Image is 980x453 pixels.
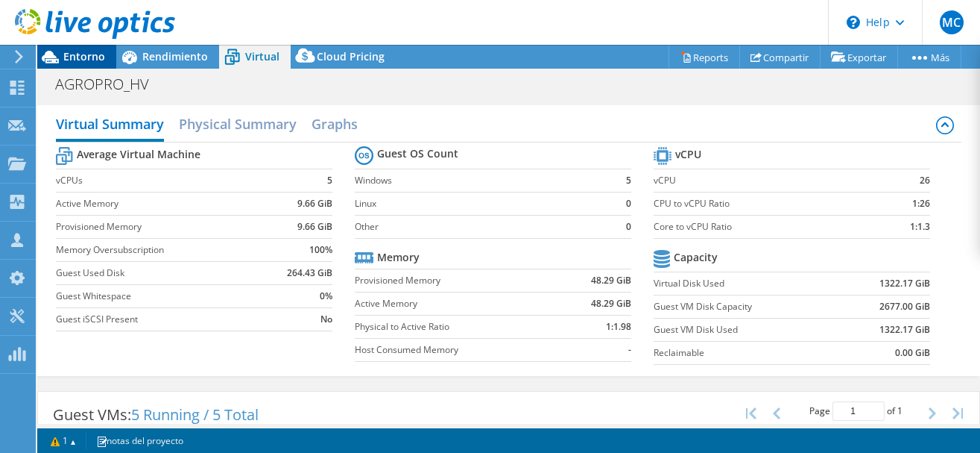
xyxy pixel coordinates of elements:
b: 264.43 GiB [287,266,332,281]
label: Provisioned Memory [56,219,266,234]
label: vCPU [654,173,877,188]
label: Guest VM Disk Used [654,322,841,337]
span: Cloud Pricing [317,49,385,63]
b: 1:26 [912,196,930,211]
b: 0% [320,289,332,304]
b: 1322.17 GiB [879,322,930,337]
b: vCPU [675,147,701,162]
b: No [320,312,332,327]
span: MC [940,10,964,34]
h2: Virtual Summary [56,109,164,142]
b: Capacity [674,250,718,265]
label: Guest VM Disk Capacity [654,299,841,314]
label: Host Consumed Memory [355,343,557,357]
label: Reclaimable [654,346,841,360]
a: Compartir [739,46,821,69]
b: 1:1.98 [606,319,631,334]
label: Other [355,219,618,234]
label: Guest Used Disk [56,266,266,281]
a: Reports [668,46,740,69]
b: 0 [626,219,631,234]
b: 5 [327,173,332,188]
b: 5 [626,173,631,188]
b: 9.66 GiB [297,219,332,234]
a: Exportar [820,46,898,69]
label: Windows [355,173,618,188]
b: 26 [920,173,930,188]
b: 9.66 GiB [297,196,332,211]
b: 2677.00 GiB [879,299,930,314]
label: Memory Oversubscription [56,243,266,257]
a: notas del proyecto [86,431,194,450]
input: jump to page [832,402,885,421]
b: 100% [309,243,332,257]
label: Provisioned Memory [355,273,557,288]
b: 0 [626,196,631,211]
b: Average Virtual Machine [77,147,200,162]
label: Active Memory [355,296,557,311]
b: Guest OS Count [377,146,458,161]
b: 48.29 GiB [591,273,631,288]
span: Rendimiento [142,49,208,63]
h2: Physical Summary [179,109,297,139]
b: 48.29 GiB [591,296,631,311]
label: Linux [355,196,618,211]
span: 1 [897,404,902,417]
a: 1 [40,431,86,450]
label: Virtual Disk Used [654,276,841,291]
a: Más [897,46,961,69]
h1: AGROPRO_HV [48,76,172,93]
span: Virtual [245,49,279,63]
b: Memory [377,250,420,265]
span: 5 Running / 5 Total [131,404,259,425]
label: vCPUs [56,173,266,188]
label: Guest iSCSI Present [56,312,266,327]
b: 1322.17 GiB [879,276,930,291]
label: Guest Whitespace [56,289,266,304]
label: Core to vCPU Ratio [654,219,877,234]
label: CPU to vCPU Ratio [654,196,877,211]
b: 0.00 GiB [895,346,930,360]
label: Physical to Active Ratio [355,319,557,334]
span: Entorno [63,49,105,63]
b: 1:1.3 [910,219,930,234]
div: Guest VMs: [38,392,274,438]
span: Page of [809,402,902,421]
svg: \n [847,16,860,29]
h2: Graphs [312,109,358,139]
b: - [628,343,631,357]
label: Active Memory [56,196,266,211]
